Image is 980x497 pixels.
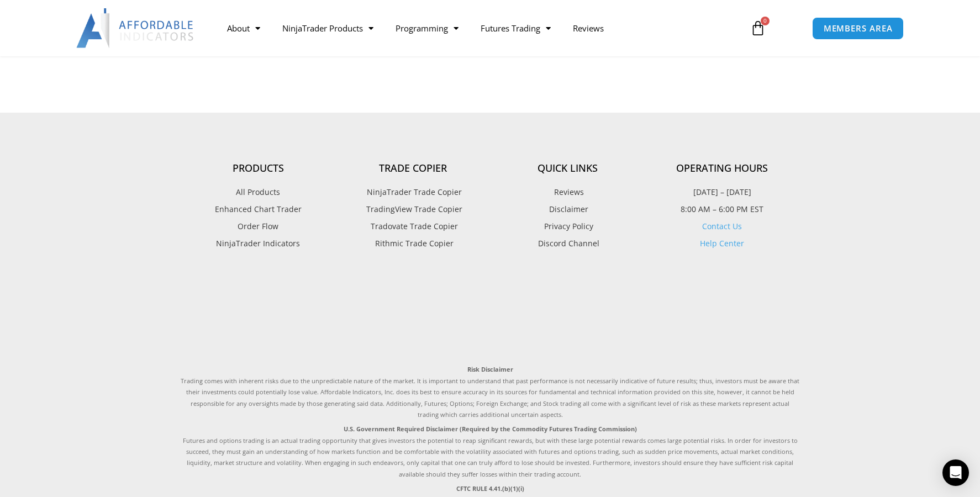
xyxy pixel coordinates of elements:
[363,202,462,216] span: TradingView Trade Copier
[490,219,645,234] a: Privacy Policy
[181,276,799,353] iframe: Customer reviews powered by Trustpilot
[546,202,588,216] span: Disclaimer
[384,15,470,41] a: Programming
[490,162,645,175] h4: Quick Links
[238,219,278,234] span: Order Flow
[364,185,462,199] span: NinjaTrader Trade Copier
[216,236,300,251] span: NinjaTrader Indicators
[368,219,458,234] span: Tradovate Trade Copier
[467,365,513,373] strong: Risk Disclaimer
[645,162,799,175] h4: Operating Hours
[181,219,335,234] a: Order Flow
[700,238,744,248] a: Help Center
[761,17,770,25] span: 0
[812,17,904,40] a: MEMBERS AREA
[76,8,195,48] img: LogoAI | Affordable Indicators – NinjaTrader
[216,15,737,41] nav: Menu
[942,459,969,486] div: Open Intercom Messenger
[335,162,490,175] h4: Trade Copier
[335,202,490,216] a: TradingView Trade Copier
[551,185,584,199] span: Reviews
[181,424,799,480] p: Futures and options trading is an actual trading opportunity that gives investors the potential t...
[216,15,271,41] a: About
[181,202,335,216] a: Enhanced Chart Trader
[645,202,799,216] p: 8:00 AM – 6:00 PM EST
[181,236,335,251] a: NinjaTrader Indicators
[335,219,490,234] a: Tradovate Trade Copier
[181,185,335,199] a: All Products
[372,236,454,251] span: Rithmic Trade Copier
[490,202,645,216] a: Disclaimer
[470,15,562,41] a: Futures Trading
[335,185,490,199] a: NinjaTrader Trade Copier
[181,364,799,420] p: Trading comes with inherent risks due to the unpredictable nature of the market. It is important ...
[181,162,335,175] h4: Products
[562,15,615,41] a: Reviews
[490,236,645,251] a: Discord Channel
[645,185,799,199] p: [DATE] – [DATE]
[734,12,782,44] a: 0
[824,24,893,33] span: MEMBERS AREA
[490,185,645,199] a: Reviews
[535,236,599,251] span: Discord Channel
[335,236,490,251] a: Rithmic Trade Copier
[215,202,302,216] span: Enhanced Chart Trader
[344,425,637,433] strong: U.S. Government Required Disclaimer (Required by the Commodity Futures Trading Commission)
[541,219,593,234] span: Privacy Policy
[271,15,384,41] a: NinjaTrader Products
[456,484,524,493] strong: CFTC RULE 4.41.(b)(1)(i)
[236,185,280,199] span: All Products
[702,221,742,231] a: Contact Us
